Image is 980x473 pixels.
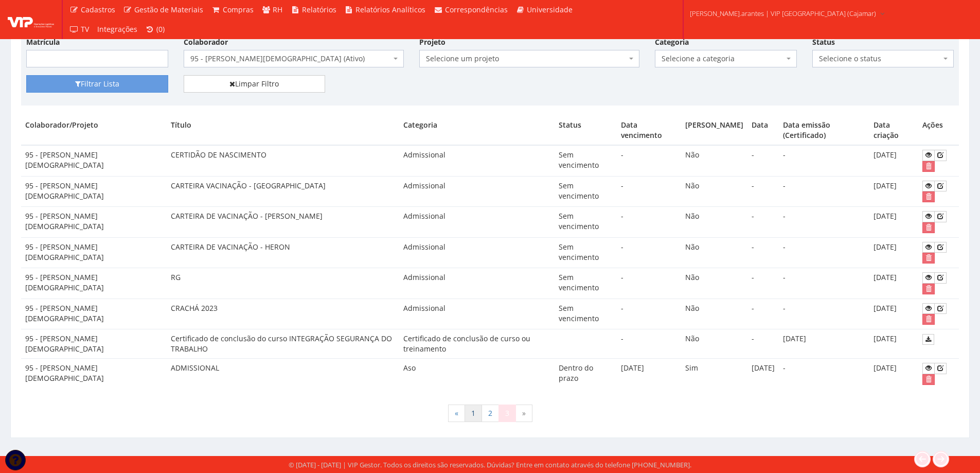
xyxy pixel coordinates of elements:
td: Admissional [399,237,555,268]
td: [DATE] [747,359,779,389]
label: Status [812,37,835,47]
td: - [747,207,779,238]
td: 95 - [PERSON_NAME][DEMOGRAPHIC_DATA] [21,207,167,238]
span: 95 - ADRIANE NEVES JESUS (Ativo) [184,50,404,67]
label: Matrícula [26,37,60,47]
a: (0) [141,20,169,39]
td: 95 - [PERSON_NAME][DEMOGRAPHIC_DATA] [21,145,167,176]
td: - [747,299,779,329]
td: Não [681,329,747,359]
td: [DATE] [869,176,918,207]
td: CARTEIRA DE VACINAÇÃO - HERON [167,237,399,268]
td: [DATE] [869,329,918,359]
span: Selecione um projeto [419,50,639,67]
span: Compras [223,5,254,14]
span: Selecione a categoria [662,54,784,64]
a: TV [65,20,93,39]
a: Integrações [93,20,141,39]
a: 1 [465,405,482,422]
td: 95 - [PERSON_NAME][DEMOGRAPHIC_DATA] [21,299,167,329]
th: Data vencimento [617,116,681,145]
span: Relatórios Analíticos [355,5,425,14]
td: Certificado de conclusão do curso INTEGRAÇÃO SEGURANÇA DO TRABALHO [167,329,399,359]
td: - [779,359,870,389]
td: 95 - [PERSON_NAME][DEMOGRAPHIC_DATA] [21,329,167,359]
td: 95 - [PERSON_NAME][DEMOGRAPHIC_DATA] [21,359,167,389]
label: Projeto [419,37,446,47]
td: [DATE] [869,299,918,329]
th: Ações [918,116,959,145]
td: Sem vencimento [555,176,617,207]
th: [PERSON_NAME] [681,116,747,145]
span: TV [81,24,89,34]
td: Não [681,176,747,207]
button: Filtrar Lista [26,75,168,93]
td: Certificado de conclusão de curso ou treinamento [399,329,555,359]
td: Sem vencimento [555,145,617,176]
td: - [617,237,681,268]
td: Sem vencimento [555,268,617,299]
td: Sim [681,359,747,389]
a: 2 [482,405,499,422]
td: - [617,145,681,176]
td: Não [681,237,747,268]
span: Selecione o status [819,54,941,64]
td: Não [681,145,747,176]
td: [DATE] [869,359,918,389]
td: [DATE] [869,268,918,299]
td: - [617,299,681,329]
td: ADMISSIONAL [167,359,399,389]
span: Selecione o status [812,50,954,67]
td: - [779,145,870,176]
span: Cadastros [81,5,115,14]
td: 95 - [PERSON_NAME][DEMOGRAPHIC_DATA] [21,237,167,268]
td: - [617,207,681,238]
td: - [617,176,681,207]
th: Data [747,116,779,145]
td: [DATE] [617,359,681,389]
img: logo [8,12,54,27]
td: CRACHÁ 2023 [167,299,399,329]
td: - [747,237,779,268]
td: - [779,237,870,268]
td: - [779,268,870,299]
span: [PERSON_NAME].arantes | VIP [GEOGRAPHIC_DATA] (Cajamar) [690,8,876,19]
td: - [747,268,779,299]
td: - [617,268,681,299]
td: RG [167,268,399,299]
td: [DATE] [869,207,918,238]
td: Dentro do prazo [555,359,617,389]
span: Universidade [527,5,573,14]
label: Categoria [655,37,689,47]
td: [DATE] [869,145,918,176]
td: Sem vencimento [555,299,617,329]
label: Colaborador [184,37,228,47]
td: Não [681,268,747,299]
th: Colaborador/Projeto [21,116,167,145]
span: Integrações [97,24,137,34]
th: Categoria [399,116,555,145]
td: - [779,299,870,329]
td: [DATE] [779,329,870,359]
span: (0) [156,24,165,34]
td: Sem vencimento [555,207,617,238]
td: - [747,329,779,359]
a: Limpar Filtro [184,75,326,93]
td: Não [681,299,747,329]
td: - [747,145,779,176]
td: Admissional [399,299,555,329]
td: - [779,176,870,207]
td: CERTIDÃO DE NASCIMENTO [167,145,399,176]
td: Admissional [399,268,555,299]
span: Correspondências [445,5,508,14]
td: Não [681,207,747,238]
th: Título [167,116,399,145]
th: Status [555,116,617,145]
td: CARTEIRA DE VACINAÇÃO - [PERSON_NAME] [167,207,399,238]
th: Data emissão (Certificado) [779,116,870,145]
td: - [779,207,870,238]
td: 95 - [PERSON_NAME][DEMOGRAPHIC_DATA] [21,176,167,207]
td: [DATE] [869,237,918,268]
td: Aso [399,359,555,389]
td: Admissional [399,145,555,176]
